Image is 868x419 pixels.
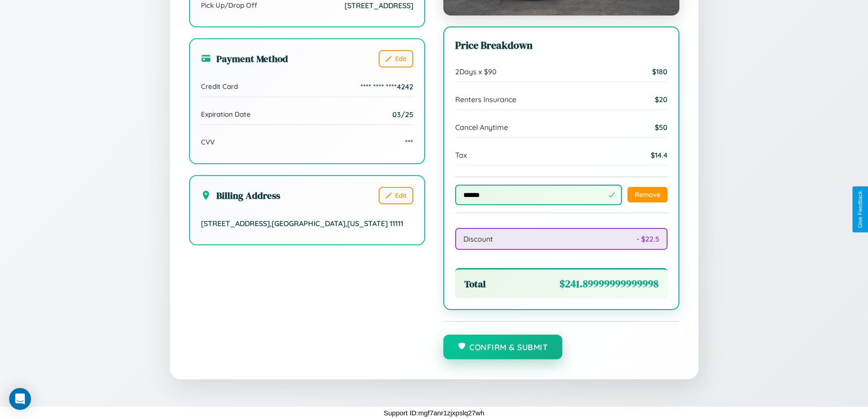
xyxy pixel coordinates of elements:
[201,52,288,65] h3: Payment Method
[201,82,238,91] span: Credit Card
[344,1,413,10] span: [STREET_ADDRESS]
[392,110,413,119] span: 03/25
[655,123,668,132] span: $ 50
[455,123,508,132] span: Cancel Anytime
[655,95,668,104] span: $ 20
[560,277,658,291] span: $ 241.89999999999998
[443,335,563,359] button: Confirm & Submit
[637,234,659,243] span: - $ 22.5
[201,1,257,10] span: Pick Up/Drop Off
[379,50,413,67] button: Edit
[384,407,484,419] p: Support ID: mgf7anr1zjxpslq27wh
[464,277,486,290] span: Total
[651,150,668,160] span: $ 14.4
[455,95,516,104] span: Renters Insurance
[455,67,497,76] span: 2 Days x $ 90
[379,187,413,204] button: Edit
[201,138,215,146] span: CVV
[455,38,668,52] h3: Price Breakdown
[455,150,467,160] span: Tax
[463,234,493,243] span: Discount
[627,187,668,202] button: Remove
[9,388,31,410] div: Open Intercom Messenger
[652,67,668,76] span: $ 180
[201,189,280,202] h3: Billing Address
[201,110,251,119] span: Expiration Date
[857,191,863,228] div: Give Feedback
[201,219,403,228] span: [STREET_ADDRESS] , [GEOGRAPHIC_DATA] , [US_STATE] 11111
